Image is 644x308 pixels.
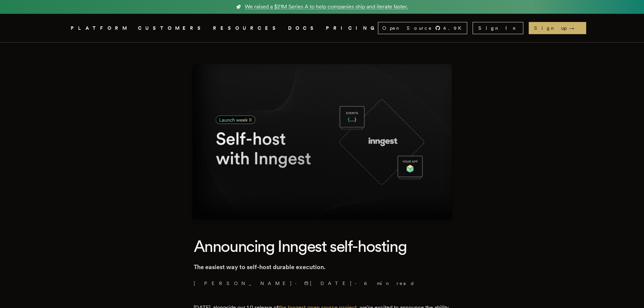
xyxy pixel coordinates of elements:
p: · · [194,280,451,287]
button: PLATFORM [71,24,130,32]
a: [PERSON_NAME] [194,280,292,287]
a: Sign up [529,22,586,34]
span: We raised a $21M Series A to help companies ship and iterate faster. [245,3,408,11]
a: PRICING [326,24,378,32]
a: DOCS [288,24,318,32]
a: Sign In [473,22,523,34]
span: 4.9 K [443,25,466,31]
span: [DATE] [304,280,352,287]
span: → [569,25,581,31]
a: CUSTOMERS [138,24,205,32]
h1: Announcing Inngest self-hosting [194,236,451,257]
p: The easiest way to self-host durable execution. [194,262,451,272]
nav: Global [52,14,593,42]
img: Featured image for Announcing Inngest self-hosting blog post [192,64,452,219]
button: RESOURCES [213,24,280,32]
span: 6 min read [364,280,415,287]
span: Open Source [382,25,432,31]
